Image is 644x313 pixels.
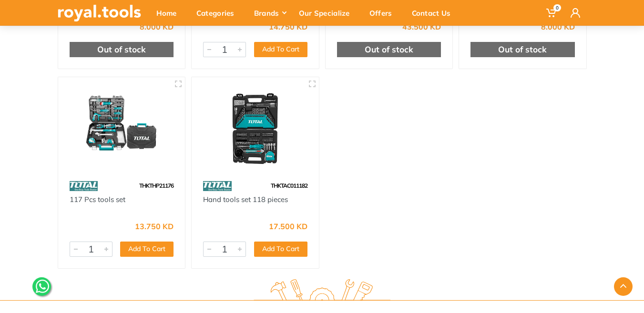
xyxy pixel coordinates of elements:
[541,23,575,30] div: 8.000 KD
[70,195,125,204] a: 117 Pcs tools set
[58,5,141,21] img: royal.tools Logo
[254,42,307,57] button: Add To Cart
[402,23,441,30] div: 43.500 KD
[70,178,98,194] img: 86.webp
[135,222,174,230] div: 13.750 KD
[363,3,405,23] div: Offers
[67,86,177,168] img: Royal Tools - 117 Pcs tools set
[269,222,307,230] div: 17.500 KD
[140,23,174,30] div: 8.000 KD
[120,242,174,257] button: Add To Cart
[292,3,363,23] div: Our Specialize
[200,86,310,168] img: Royal Tools - Hand tools set 118 pieces
[254,242,307,257] button: Add To Cart
[271,182,307,189] span: THKTAC011182
[470,42,575,57] div: Out of stock
[553,4,561,11] span: 0
[269,23,307,30] div: 14.750 KD
[247,3,292,23] div: Brands
[139,182,174,189] span: THKTHP21176
[203,178,232,194] img: 86.webp
[70,42,174,57] div: Out of stock
[337,42,441,57] div: Out of stock
[405,3,464,23] div: Contact Us
[190,3,247,23] div: Categories
[203,195,288,204] a: Hand tools set 118 pieces
[150,3,190,23] div: Home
